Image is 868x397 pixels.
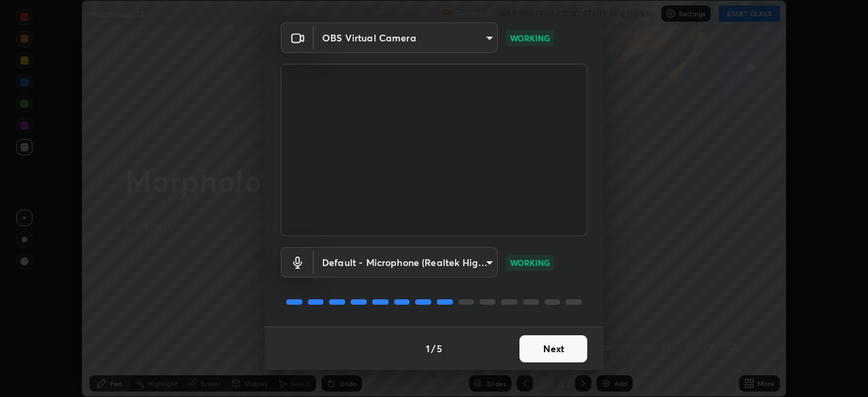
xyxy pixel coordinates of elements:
button: Next [519,335,587,362]
h4: / [431,341,435,356]
div: OBS Virtual Camera [314,247,498,278]
h4: 5 [437,341,442,356]
p: WORKING [510,257,550,269]
h4: 1 [426,341,430,356]
div: OBS Virtual Camera [314,22,498,53]
p: WORKING [510,32,550,44]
